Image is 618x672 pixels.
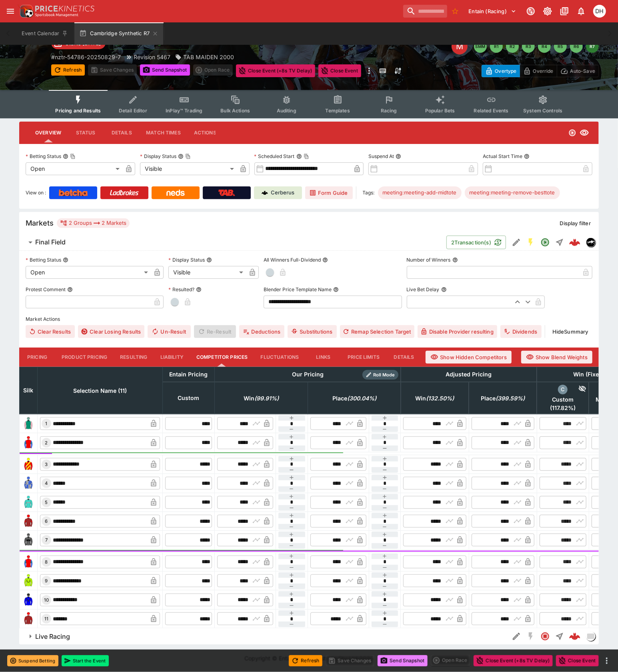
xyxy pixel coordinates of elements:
label: Tags: [363,186,375,199]
button: Toggle light/dark mode [540,4,555,18]
div: Visible [168,266,246,279]
button: Protest Comment [67,287,73,292]
button: Liability [154,348,190,367]
button: SGM Disabled [524,629,538,644]
div: Betting Target: cerberus [378,186,462,199]
img: Betcha [59,190,88,196]
a: Form Guide [305,186,353,199]
em: ( 300.04 %) [347,394,376,403]
button: Live Bet Delay [441,287,447,292]
button: R3 [522,40,535,53]
button: Product Pricing [55,348,114,367]
nav: pagination navigation [474,40,599,53]
button: Disable Provider resulting [418,325,497,338]
button: Overtype [482,65,520,77]
div: liveracing [586,632,596,641]
button: Connected to PK [524,4,538,18]
button: Cambridge Synthetic R7 [74,22,163,45]
img: liveracing [586,632,595,641]
div: 2 Groups 2 Markets [60,218,126,228]
div: Hide Competitor [568,385,586,394]
img: runner 3 [22,458,35,471]
button: R6 [570,40,583,53]
span: 7 [44,537,49,543]
img: logo-cerberus--red.svg [569,237,580,248]
button: Close Event (+8s TV Delay) [474,655,553,666]
button: Dividends [500,325,542,338]
button: Copy To Clipboard [185,154,191,159]
button: Scheduled StartCopy To Clipboard [296,154,302,159]
button: Close Event [318,64,361,77]
span: Related Events [474,108,509,114]
img: PriceKinetics Logo [18,3,34,19]
span: Auditing [277,108,296,114]
div: Betting Target: cerberus [465,186,560,199]
th: Silk [20,367,38,414]
p: Suspend At [368,153,394,160]
span: 8 [44,559,50,565]
p: Resulted? [168,286,194,293]
span: 5 [44,500,50,505]
button: Refresh [289,655,322,666]
button: Auto-Save [557,65,599,77]
button: Send Snapshot [378,655,428,666]
img: TabNZ [218,190,235,196]
em: ( 132.50 %) [426,394,454,403]
button: more [364,64,374,77]
span: Place(399.59%) [472,394,534,403]
div: Show/hide Price Roll mode configuration. [362,370,398,380]
button: R1 [490,40,503,53]
button: Edit Detail [509,235,524,250]
button: Status [68,123,104,142]
p: Betting Status [26,153,61,160]
span: Place(300.04%) [324,394,385,403]
button: R7 [586,40,599,53]
img: runner 9 [22,574,35,587]
span: 4 [44,480,50,486]
button: Details [104,123,140,142]
div: nztr [586,238,596,247]
span: 11 [43,616,50,622]
div: f63bdea2-50fe-4d5a-8b5d-143e425e0559 [569,631,580,642]
span: 9 [44,578,50,584]
p: Copy To Clipboard [51,53,121,61]
a: f63bdea2-50fe-4d5a-8b5d-143e425e0559 [567,628,583,644]
span: Win(99.91%) [235,394,288,403]
span: Un-Result [148,325,190,338]
button: Links [305,348,341,367]
th: Adjusted Pricing [401,367,537,382]
button: 2Transaction(s) [446,236,506,249]
span: Popular Bets [425,108,455,114]
span: InPlay™ Trading [166,108,202,114]
img: Cerberus [262,190,268,196]
button: R4 [538,40,551,53]
div: Visible [140,162,237,175]
button: Live Racing [19,628,509,644]
button: Final Field [19,234,446,250]
button: Open [538,235,552,250]
p: Betting Status [26,256,61,263]
div: split button [431,655,470,666]
img: runner 7 [22,534,35,546]
span: meeting:meeting-add-midtote [378,189,462,197]
button: No Bookmarks [449,5,462,18]
p: Scheduled Start [254,153,295,160]
button: Match Times [140,123,187,142]
p: Display Status [140,153,176,160]
button: Price Limits [341,348,386,367]
span: Win(132.50%) [407,394,463,403]
img: runner 2 [22,436,35,449]
th: Entain Pricing [163,367,215,382]
p: Auto-Save [570,67,595,75]
div: Edit Meeting [452,38,468,54]
span: Racing [381,108,397,114]
div: Start From [482,65,599,77]
button: Copy To Clipboard [70,154,76,159]
a: Cerberus [254,186,302,199]
button: Betting Status [63,257,68,263]
img: runner 1 [22,417,35,430]
div: Open [26,266,151,279]
p: Cerberus [271,189,295,197]
button: Details [386,348,422,367]
p: Overtype [495,67,516,75]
